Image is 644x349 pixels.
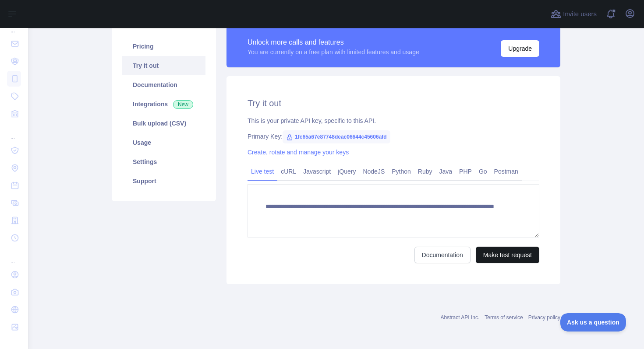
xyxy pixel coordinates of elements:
a: Python [388,164,414,178]
button: Invite users [549,7,598,21]
div: ... [7,123,21,141]
button: Upgrade [501,40,539,57]
span: Invite users [563,9,597,19]
a: Documentation [414,247,471,263]
a: cURL [277,164,300,178]
a: Create, rotate and manage your keys [248,149,349,156]
a: Java [436,164,456,178]
a: Bulk upload (CSV) [122,114,205,133]
a: Go [475,164,491,178]
a: Ruby [414,164,436,178]
a: Terms of service [485,314,523,321]
div: Primary Key: [248,132,539,141]
a: Settings [122,152,205,171]
a: Abstract API Inc. [441,314,480,321]
a: Pricing [122,37,205,56]
a: Javascript [300,164,334,178]
a: Try it out [122,56,205,75]
div: You are currently on a free plan with limited features and usage [248,48,419,56]
h2: Try it out [248,97,539,109]
a: Live test [248,164,277,178]
a: Integrations New [122,94,205,114]
a: jQuery [334,164,359,178]
span: New [173,100,193,109]
a: Usage [122,133,205,152]
a: PHP [456,164,475,178]
a: Support [122,171,205,191]
span: 1fc65a67e87748deac06644c45606afd [283,130,390,143]
button: Make test request [476,247,539,263]
div: Unlock more calls and features [248,37,419,48]
div: This is your private API key, specific to this API. [248,116,539,125]
div: ... [7,248,21,265]
a: NodeJS [359,164,388,178]
a: Privacy policy [528,314,560,321]
a: Documentation [122,75,205,94]
iframe: Toggle Customer Support [560,313,626,332]
a: Postman [491,164,522,178]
